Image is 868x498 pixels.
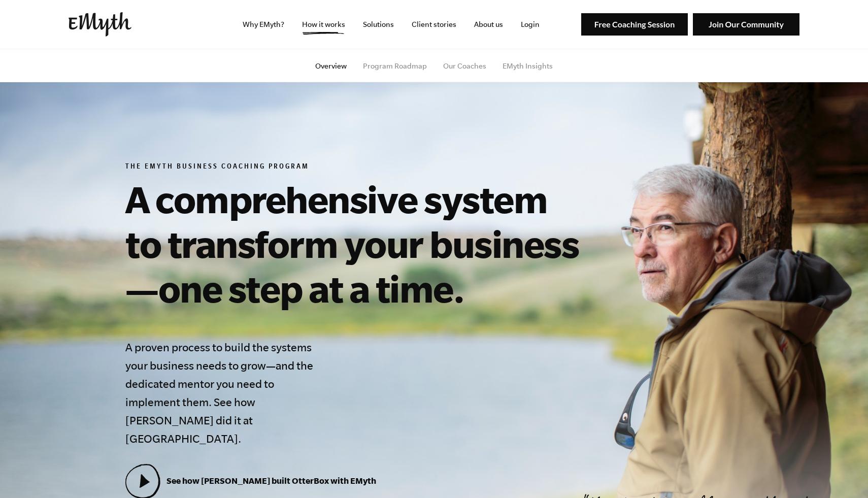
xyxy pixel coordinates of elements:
img: Join Our Community [693,13,799,36]
a: Our Coaches [443,62,486,70]
img: Free Coaching Session [581,13,688,36]
a: Overview [315,62,347,70]
a: Program Roadmap [363,62,427,70]
h1: A comprehensive system to transform your business—one step at a time. [125,177,588,311]
h4: A proven process to build the systems your business needs to grow—and the dedicated mentor you ne... [125,338,320,448]
h6: The EMyth Business Coaching Program [125,162,588,173]
img: EMyth [69,12,131,37]
a: EMyth Insights [503,62,553,70]
a: See how [PERSON_NAME] built OtterBox with EMyth [125,476,376,485]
